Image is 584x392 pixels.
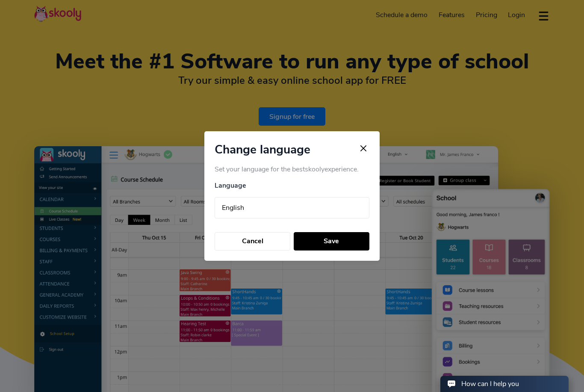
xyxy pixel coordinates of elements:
button: Cancel [215,232,290,251]
button: close language changer [357,142,369,157]
div: Set your language for the best experience. [215,165,369,174]
span: skooly [305,165,324,174]
div: Change language [215,141,310,158]
label: Language [215,181,246,190]
button: Save [294,232,369,251]
img: icon-close [357,142,369,154]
